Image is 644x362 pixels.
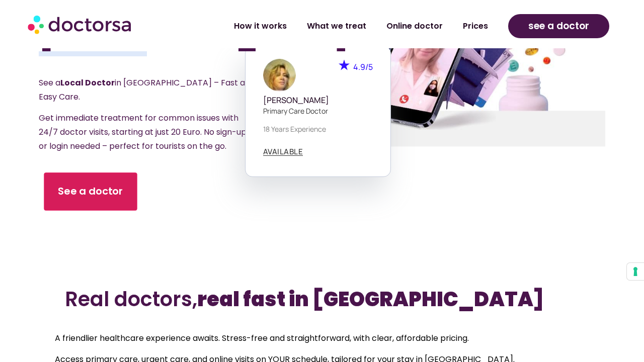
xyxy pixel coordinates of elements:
[224,15,297,38] a: How it works
[58,185,123,199] span: See a doctor
[55,332,469,344] span: A friendlier healthcare experience awaits. Stress-free and straightforward, with clear, affordabl...
[508,14,609,38] a: see a doctor
[297,15,376,38] a: What we treat
[263,124,373,134] p: 18 years experience
[173,15,498,38] nav: Menu
[60,77,115,88] strong: Local Doctor
[39,77,255,103] span: See a in [GEOGRAPHIC_DATA] – Fast and Easy Care.
[44,173,137,211] a: See a doctor
[263,96,373,105] h5: [PERSON_NAME]
[353,61,373,72] span: 4.9/5
[263,106,373,116] p: Primary care doctor
[627,263,644,280] button: Your consent preferences for tracking technologies
[263,148,303,155] span: AVAILABLE
[263,148,303,156] a: AVAILABLE
[40,248,604,262] iframe: Customer reviews powered by Trustpilot
[376,15,453,38] a: Online doctor
[197,285,544,313] b: real fast in [GEOGRAPHIC_DATA]
[528,18,589,34] span: see a doctor
[39,112,247,152] span: Get immediate treatment for common issues with 24/7 doctor visits, starting at just 20 Euro. No s...
[65,287,580,311] h2: Real doctors,
[453,15,498,38] a: Prices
